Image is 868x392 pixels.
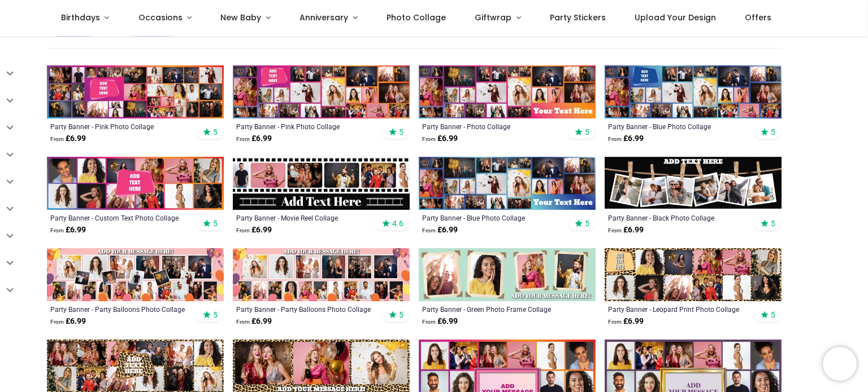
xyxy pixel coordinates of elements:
[213,218,218,228] span: 5
[608,213,744,222] a: Party Banner - Black Photo Collage
[608,319,622,325] span: From
[419,65,596,118] img: Personalised Party Banner - Photo Collage - 23 Photo Upload
[61,12,100,23] span: Birthdays
[550,12,606,23] span: Party Stickers
[422,122,558,131] a: Party Banner - Photo Collage
[635,12,716,23] span: Upload Your Design
[47,157,224,210] img: Personalised Party Banner - Custom Text Photo Collage - 12 Photo Upload
[771,310,775,320] span: 5
[236,319,250,325] span: From
[422,316,458,327] strong: £ 6.99
[608,316,644,327] strong: £ 6.99
[236,227,250,234] span: From
[422,133,458,144] strong: £ 6.99
[608,136,622,142] span: From
[745,12,771,23] span: Offers
[50,133,86,144] strong: £ 6.99
[50,122,186,131] a: Party Banner - Pink Photo Collage
[608,133,644,144] strong: £ 6.99
[50,319,64,325] span: From
[422,319,436,325] span: From
[399,127,403,137] span: 5
[300,12,348,23] span: Anniversary
[608,227,622,234] span: From
[605,157,782,210] img: Personalised Party Banner - Black Photo Collage - 6 Photo Upload
[236,136,250,142] span: From
[771,127,775,137] span: 5
[213,127,218,137] span: 5
[419,248,596,301] img: Personalised Party Banner - Green Photo Frame Collage - 4 Photo Upload
[422,224,458,236] strong: £ 6.99
[422,305,558,314] a: Party Banner - Green Photo Frame Collage
[233,248,410,301] img: Personalised Party Banner - Party Balloons Photo Collage - 17 Photo Upload
[236,316,272,327] strong: £ 6.99
[422,213,558,222] a: Party Banner - Blue Photo Collage
[392,218,403,228] span: 4.6
[236,213,372,222] a: Party Banner - Movie Reel Collage
[236,133,272,144] strong: £ 6.99
[387,12,446,23] span: Photo Collage
[233,157,410,210] img: Personalised Party Banner - Movie Reel Collage - 6 Photo Upload
[823,347,857,381] iframe: Brevo live chat
[585,127,589,137] span: 5
[608,305,744,314] a: Party Banner - Leopard Print Photo Collage
[236,122,372,131] a: Party Banner - Pink Photo Collage
[608,224,644,236] strong: £ 6.99
[236,224,272,236] strong: £ 6.99
[236,305,372,314] a: Party Banner - Party Balloons Photo Collage
[422,227,436,234] span: From
[50,305,186,314] a: Party Banner - Party Balloons Photo Collage
[475,12,511,23] span: Giftwrap
[605,65,782,118] img: Personalised Party Banner - Blue Photo Collage - Custom Text & 25 Photo upload
[771,218,775,228] span: 5
[47,248,224,301] img: Personalised Party Banner - Party Balloons Photo Collage - 22 Photo Upload
[585,218,589,228] span: 5
[50,316,86,327] strong: £ 6.99
[138,12,183,23] span: Occasions
[233,65,410,118] img: Personalised Party Banner - Pink Photo Collage - Custom Text & 25 Photo Upload
[213,310,218,320] span: 5
[220,12,261,23] span: New Baby
[47,65,224,118] img: Personalised Party Banner - Pink Photo Collage - Add Text & 30 Photo Upload
[50,136,64,142] span: From
[50,224,86,236] strong: £ 6.99
[608,122,744,131] a: Party Banner - Blue Photo Collage
[50,227,64,234] span: From
[605,248,782,301] img: Personalised Party Banner - Leopard Print Photo Collage - 11 Photo Upload
[399,310,403,320] span: 5
[419,157,596,210] img: Personalised Party Banner - Blue Photo Collage - 23 Photo upload
[422,136,436,142] span: From
[50,213,186,222] a: Party Banner - Custom Text Photo Collage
